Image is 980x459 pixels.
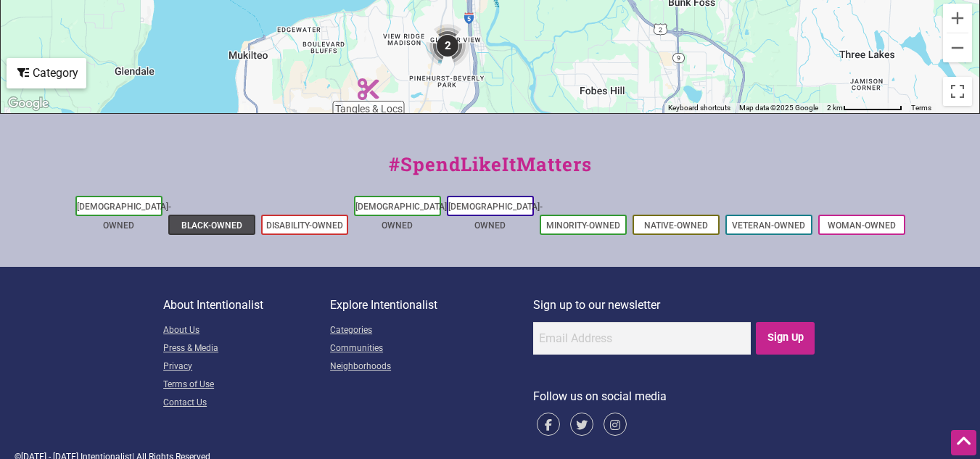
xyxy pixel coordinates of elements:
[163,394,330,413] a: Contact Us
[266,220,343,231] a: Disability-Owned
[546,220,620,231] a: Minority-Owned
[77,202,171,231] a: [DEMOGRAPHIC_DATA]-Owned
[668,103,730,113] button: Keyboard shortcuts
[739,104,818,112] span: Map data ©2025 Google
[358,78,379,100] div: Tangles & Locs
[827,104,843,112] span: 2 km
[533,296,817,315] p: Sign up to our newsletter
[163,358,330,376] a: Privacy
[163,322,330,340] a: About Us
[8,59,85,87] div: Category
[732,220,805,231] a: Veteran-Owned
[942,76,972,106] button: Toggle fullscreen view
[163,376,330,394] a: Terms of Use
[330,322,533,340] a: Categories
[911,104,931,112] a: Terms (opens in new tab)
[943,33,972,62] button: Zoom out
[163,296,330,315] p: About Intentionalist
[355,202,450,231] a: [DEMOGRAPHIC_DATA]-Owned
[828,220,896,231] a: Woman-Owned
[426,24,469,67] div: 2
[181,220,242,231] a: Black-Owned
[330,340,533,358] a: Communities
[533,322,751,355] input: Email Address
[7,58,86,88] div: Filter by category
[644,220,708,231] a: Native-Owned
[756,322,815,355] input: Sign Up
[4,94,52,113] img: Google
[448,202,543,231] a: [DEMOGRAPHIC_DATA]-Owned
[823,103,907,113] button: Map Scale: 2 km per 78 pixels
[943,4,972,33] button: Zoom in
[4,94,52,113] a: Open this area in Google Maps (opens a new window)
[330,358,533,376] a: Neighborhoods
[951,430,976,455] div: Scroll Back to Top
[163,340,330,358] a: Press & Media
[330,296,533,315] p: Explore Intentionalist
[533,387,817,406] p: Follow us on social media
